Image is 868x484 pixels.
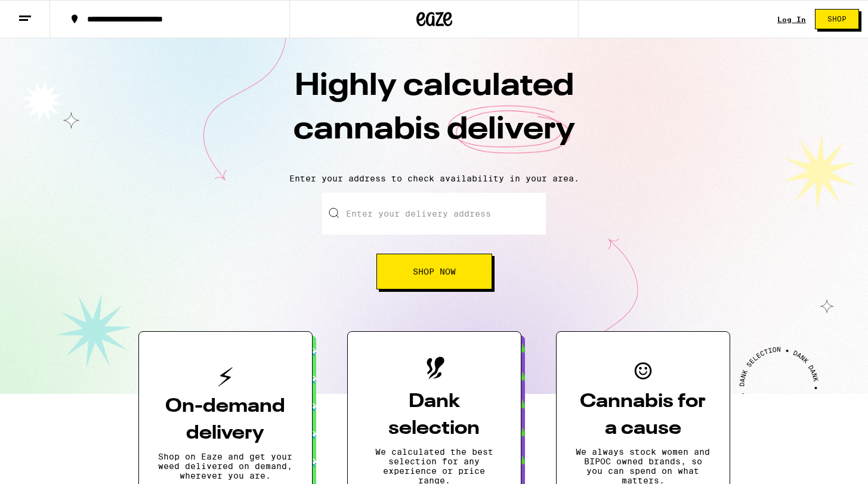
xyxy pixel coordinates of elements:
button: Shop Now [376,254,492,289]
p: Enter your address to check availability in your area. [12,174,856,183]
button: Shop [815,9,859,29]
span: Shop Now [413,267,456,276]
h3: Dank selection [367,389,502,442]
h1: Highly calculated cannabis delivery [226,65,643,164]
h3: On-demand delivery [158,393,293,447]
a: Shop [806,9,868,29]
span: Shop [827,16,847,23]
h3: Cannabis for a cause [576,389,711,442]
input: Enter your delivery address [322,193,546,235]
p: Shop on Eaze and get your weed delivered on demand, wherever you are. [158,452,293,480]
a: Log In [777,16,806,23]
